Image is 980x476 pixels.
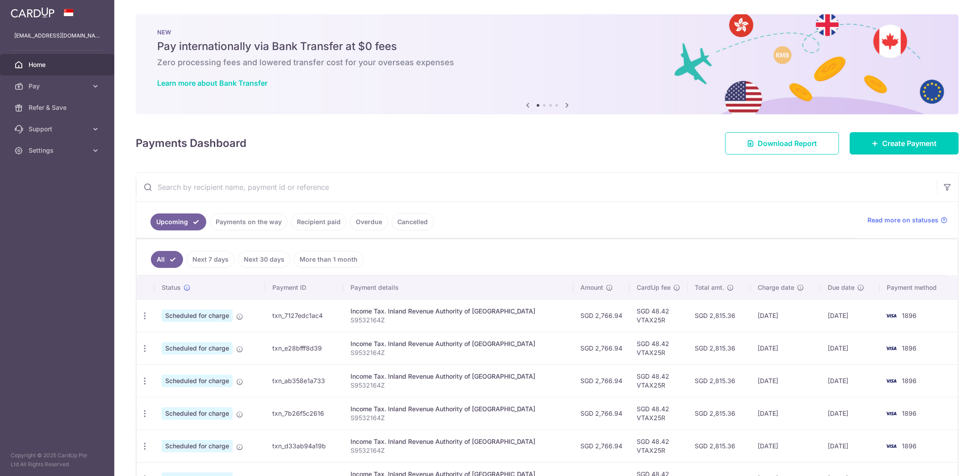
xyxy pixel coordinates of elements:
[695,283,724,292] span: Total amt.
[350,348,566,357] p: S9532164Z
[162,342,233,355] span: Scheduled for charge
[157,57,937,68] h6: Zero processing fees and lowered transfer cost for your overseas expenses
[350,437,566,446] div: Income Tax. Inland Revenue Authority of [GEOGRAPHIC_DATA]
[343,276,573,299] th: Payment details
[688,299,751,332] td: SGD 2,815.36
[350,213,388,230] a: Overdue
[630,364,688,397] td: SGD 48.42 VTAX25R
[162,309,233,322] span: Scheduled for charge
[265,276,343,299] th: Payment ID
[157,39,937,54] h5: Pay internationally via Bank Transfer at $0 fees
[630,332,688,364] td: SGD 48.42 VTAX25R
[923,449,971,472] iframe: Opens a widget where you can find more information
[136,173,937,201] input: Search by recipient name, payment id or reference
[350,381,566,390] p: S9532164Z
[637,283,671,292] span: CardUp fee
[573,299,630,332] td: SGD 2,766.94
[14,31,100,40] p: [EMAIL_ADDRESS][DOMAIN_NAME]
[821,397,879,430] td: [DATE]
[238,251,290,268] a: Next 30 days
[350,307,566,316] div: Income Tax. Inland Revenue Authority of [GEOGRAPHIC_DATA]
[187,251,234,268] a: Next 7 days
[350,413,566,422] p: S9532164Z
[162,440,233,452] span: Scheduled for charge
[29,82,88,91] span: Pay
[902,409,917,417] span: 1896
[29,146,88,155] span: Settings
[162,407,233,420] span: Scheduled for charge
[867,216,947,225] a: Read more on statuses
[751,430,821,462] td: [DATE]
[758,283,794,292] span: Charge date
[573,397,630,430] td: SGD 2,766.94
[265,364,343,397] td: txn_ab358e1a733
[573,430,630,462] td: SGD 2,766.94
[573,332,630,364] td: SGD 2,766.94
[294,251,363,268] a: More than 1 month
[882,310,900,321] img: Bank Card
[157,29,937,36] p: NEW
[265,397,343,430] td: txn_7b26f5c2616
[880,276,958,299] th: Payment method
[136,14,959,114] img: Bank transfer banner
[751,299,821,332] td: [DATE]
[11,7,54,18] img: CardUp
[867,216,938,225] span: Read more on statuses
[265,299,343,332] td: txn_7127edc1ac4
[751,364,821,397] td: [DATE]
[882,343,900,354] img: Bank Card
[162,283,181,292] span: Status
[350,446,566,455] p: S9532164Z
[350,372,566,381] div: Income Tax. Inland Revenue Authority of [GEOGRAPHIC_DATA]
[882,408,900,419] img: Bank Card
[630,430,688,462] td: SGD 48.42 VTAX25R
[291,213,346,230] a: Recipient paid
[580,283,603,292] span: Amount
[758,138,817,149] span: Download Report
[902,312,917,319] span: 1896
[162,375,233,387] span: Scheduled for charge
[573,364,630,397] td: SGD 2,766.94
[265,332,343,364] td: txn_e28bfff8d39
[828,283,855,292] span: Due date
[29,103,88,112] span: Refer & Save
[688,332,751,364] td: SGD 2,815.36
[150,213,206,230] a: Upcoming
[751,332,821,364] td: [DATE]
[688,364,751,397] td: SGD 2,815.36
[902,344,917,352] span: 1896
[350,339,566,348] div: Income Tax. Inland Revenue Authority of [GEOGRAPHIC_DATA]
[821,332,879,364] td: [DATE]
[392,213,434,230] a: Cancelled
[151,251,183,268] a: All
[29,125,88,134] span: Support
[902,377,917,384] span: 1896
[751,397,821,430] td: [DATE]
[350,316,566,325] p: S9532164Z
[265,430,343,462] td: txn_d33ab94a19b
[350,405,566,413] div: Income Tax. Inland Revenue Authority of [GEOGRAPHIC_DATA]
[688,430,751,462] td: SGD 2,815.36
[210,213,288,230] a: Payments on the way
[882,441,900,451] img: Bank Card
[157,79,267,88] a: Learn more about Bank Transfer
[821,430,879,462] td: [DATE]
[688,397,751,430] td: SGD 2,815.36
[821,364,879,397] td: [DATE]
[630,397,688,430] td: SGD 48.42 VTAX25R
[882,138,937,149] span: Create Payment
[725,132,839,154] a: Download Report
[821,299,879,332] td: [DATE]
[850,132,959,154] a: Create Payment
[882,376,900,386] img: Bank Card
[630,299,688,332] td: SGD 48.42 VTAX25R
[29,60,88,69] span: Home
[136,135,246,151] h4: Payments Dashboard
[902,442,917,450] span: 1896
